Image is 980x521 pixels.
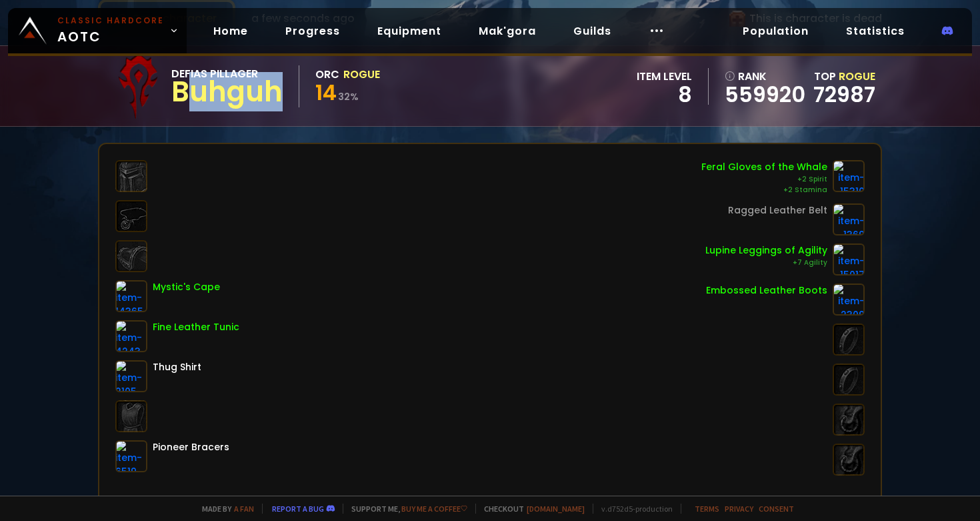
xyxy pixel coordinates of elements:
div: Lupine Leggings of Agility [705,243,827,257]
span: v. d752d5 - production [593,504,673,514]
img: item-15017 [833,243,865,276]
span: 14 [315,77,337,107]
img: item-2105 [115,360,147,392]
img: item-6519 [115,440,147,472]
a: Consent [759,504,794,514]
img: item-4243 [115,320,147,352]
div: Pioneer Bracers [153,440,229,454]
div: item level [637,68,692,85]
div: Rogue [343,66,380,83]
span: Made by [194,504,254,514]
img: item-1369 [833,203,865,235]
div: Thug Shirt [153,360,201,374]
div: +2 Spirit [701,174,827,185]
a: Population [732,17,819,45]
span: Checkout [475,504,585,514]
a: 72987 [813,79,875,109]
div: Defias Pillager [171,65,283,82]
span: Rogue [839,69,875,84]
a: a fan [234,504,254,514]
div: 8 [637,85,692,105]
a: Progress [275,17,351,45]
div: rank [725,68,805,85]
small: Classic Hardcore [57,15,164,27]
a: Terms [695,504,719,514]
div: Orc [315,66,339,83]
img: item-15310 [833,160,865,192]
div: Top [813,68,875,85]
a: Home [203,17,259,45]
div: Buhguh [171,82,283,102]
a: 559920 [725,85,805,105]
div: Mystic's Cape [153,280,220,294]
a: [DOMAIN_NAME] [527,504,585,514]
a: Report a bug [272,504,324,514]
div: Ragged Leather Belt [728,203,827,217]
img: item-2309 [833,284,865,316]
a: Buy me a coffee [401,504,467,514]
a: Statistics [835,17,915,45]
div: Feral Gloves of the Whale [701,160,827,174]
a: Classic HardcoreAOTC [8,8,187,53]
div: Fine Leather Tunic [153,320,239,334]
div: +7 Agility [705,257,827,268]
div: Embossed Leather Boots [706,284,827,298]
span: Support me, [343,504,467,514]
a: Equipment [367,17,452,45]
div: +2 Stamina [701,185,827,195]
a: Guilds [563,17,622,45]
a: Privacy [725,504,753,514]
span: AOTC [57,15,164,47]
img: item-14365 [115,280,147,312]
small: 32 % [338,90,359,103]
a: Mak'gora [468,17,547,45]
